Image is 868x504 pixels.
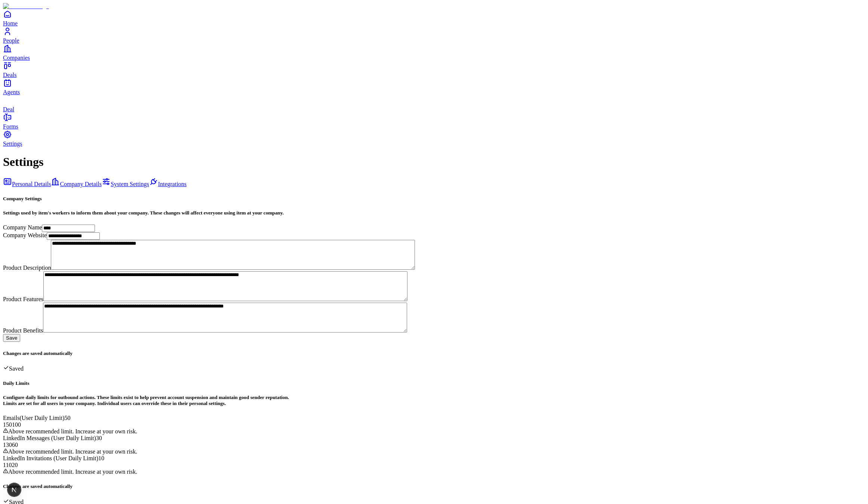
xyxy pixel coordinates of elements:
[3,130,865,147] a: Settings
[12,442,18,448] span: 60
[3,415,64,421] label: Emails
[3,232,47,238] label: Company Website
[3,44,865,61] a: Companies
[3,72,16,78] span: Deals
[51,181,102,187] a: Company Details
[8,469,137,475] span: Above recommended limit. Increase at your own risk.
[12,181,51,187] span: Personal Details
[3,55,30,61] span: Companies
[3,265,51,271] label: Product Description
[3,350,865,356] h5: Changes are saved automatically
[3,224,42,231] label: Company Name
[3,334,20,342] button: Save
[3,113,865,130] a: Forms
[3,78,865,95] a: Agents
[6,421,12,428] span: 50
[60,181,102,187] span: Company Details
[3,455,98,461] label: LinkedIn Invitations
[3,365,865,372] div: Saved
[3,106,14,112] span: Deal
[3,380,865,386] h5: Daily Limits
[64,415,70,421] span: 50
[3,421,6,428] span: 1
[3,37,19,44] span: People
[3,435,96,441] label: LinkedIn Messages
[51,435,96,441] span: (User Daily Limit)
[12,421,21,428] span: 100
[3,327,43,334] label: Product Benefits
[3,395,865,406] h5: Configure daily limits for outbound actions. These limits exist to help prevent account suspensio...
[3,61,865,78] a: Deals
[3,123,18,130] span: Forms
[149,181,187,187] a: Integrations
[3,140,22,147] span: Settings
[3,96,865,112] a: deals
[3,181,51,187] a: Personal Details
[3,3,49,10] img: Item Brain Logo
[3,210,865,216] h5: Settings used by item's workers to inform them about your company. These changes will affect ever...
[3,296,43,302] label: Product Features
[3,155,865,169] h1: Settings
[6,442,12,448] span: 30
[3,10,865,27] a: Home
[53,455,98,461] span: (User Daily Limit)
[3,442,6,448] span: 1
[3,196,865,202] h5: Company Settings
[98,455,104,461] span: 10
[111,181,149,187] span: System Settings
[19,415,64,421] span: (User Daily Limit)
[3,462,6,468] span: 1
[3,27,865,44] a: People
[158,181,187,187] span: Integrations
[8,448,137,455] span: Above recommended limit. Increase at your own risk.
[12,462,18,468] span: 20
[3,89,20,95] span: Agents
[6,462,12,468] span: 10
[102,181,149,187] a: System Settings
[3,483,865,489] h5: Changes are saved automatically
[3,20,18,27] span: Home
[8,428,137,435] span: Above recommended limit. Increase at your own risk.
[96,435,102,441] span: 30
